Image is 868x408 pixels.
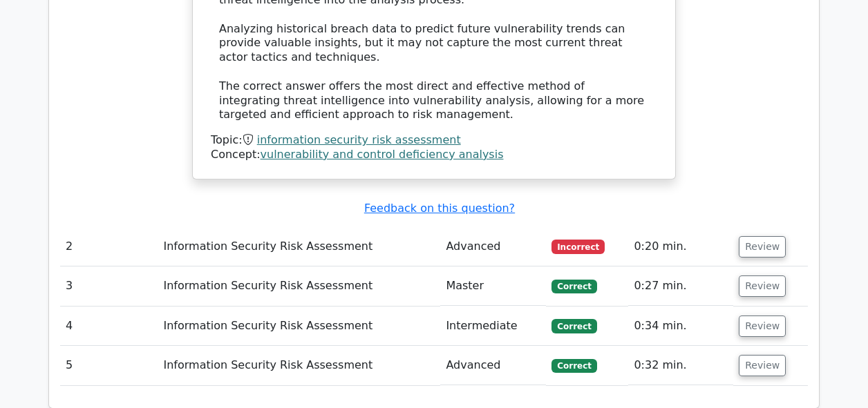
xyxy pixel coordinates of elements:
button: Review [739,315,786,337]
td: Information Security Risk Assessment [158,266,441,306]
a: vulnerability and control deficiency analysis [261,148,504,161]
td: 3 [60,266,158,306]
td: 4 [60,307,158,346]
td: 0:27 min. [628,266,733,306]
td: Advanced [440,227,546,266]
td: 5 [60,346,158,385]
button: Review [739,236,786,258]
td: 0:34 min. [628,307,733,346]
td: 2 [60,227,158,266]
td: Information Security Risk Assessment [158,307,441,346]
td: Intermediate [440,307,546,346]
span: Correct [551,359,596,373]
td: 0:32 min. [628,346,733,385]
a: information security risk assessment [257,133,461,146]
span: Incorrect [551,240,605,253]
button: Review [739,275,786,297]
div: Topic: [211,133,657,148]
span: Correct [551,319,596,333]
td: Advanced [440,346,546,385]
div: Concept: [211,148,657,162]
button: Review [739,355,786,376]
td: 0:20 min. [628,227,733,266]
a: Feedback on this question? [364,202,515,215]
td: Master [440,266,546,306]
td: Information Security Risk Assessment [158,346,441,385]
td: Information Security Risk Assessment [158,227,441,266]
span: Correct [551,280,596,293]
